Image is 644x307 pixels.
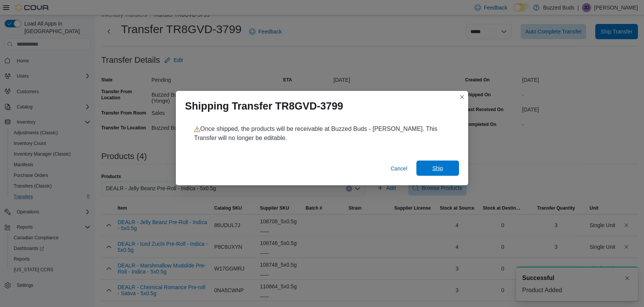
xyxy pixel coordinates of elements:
span: Cancel [391,165,407,172]
p: Once shipped, the products will be receivable at Buzzed Buds - [PERSON_NAME]. This Transfer will ... [194,124,450,143]
button: Cancel [387,161,410,176]
h1: Shipping Transfer TR8GVD-3799 [185,100,343,112]
span: Ship [432,164,443,172]
button: Ship [416,161,459,176]
button: Closes this modal window [457,92,467,102]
